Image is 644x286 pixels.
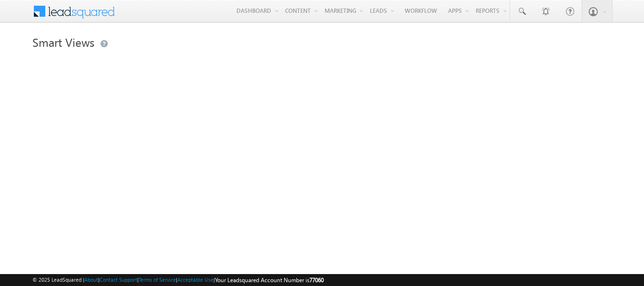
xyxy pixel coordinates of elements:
a: About [84,276,98,283]
span: Smart Views [32,34,94,50]
span: © 2025 LeadSquared | | | | | [32,275,324,285]
span: 77060 [309,276,324,284]
a: Contact Support [100,276,137,283]
a: Acceptable Use [177,276,214,283]
span: Your Leadsquared Account Number is [215,276,324,284]
a: Terms of Service [139,276,176,283]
